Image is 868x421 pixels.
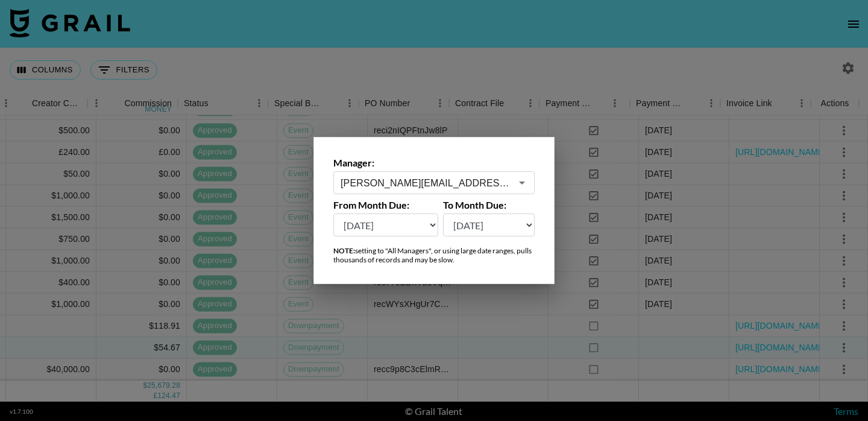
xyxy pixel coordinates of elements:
[333,246,355,255] strong: NOTE:
[333,157,535,169] label: Manager:
[514,174,530,191] button: Open
[333,246,535,264] div: setting to "All Managers", or using large date ranges, pulls thousands of records and may be slow.
[443,199,535,211] label: To Month Due:
[333,199,438,211] label: From Month Due:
